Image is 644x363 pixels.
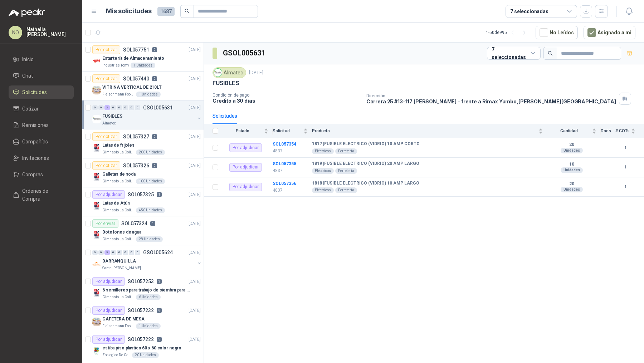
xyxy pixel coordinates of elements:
p: [DATE] [189,162,201,169]
p: 0 [152,134,157,139]
div: 0 [111,250,116,255]
p: Gimnasio La Colina [102,207,135,213]
p: 0 [152,47,157,52]
b: 1 [615,164,635,171]
div: 0 [123,250,128,255]
a: Cotizar [9,102,74,116]
b: 10 [547,162,596,167]
p: Carrera 25 #13-117 [PERSON_NAME] - frente a Rimax Yumbo , [PERSON_NAME][GEOGRAPHIC_DATA] [366,98,616,104]
p: [DATE] [249,69,263,76]
b: SOL057356 [273,181,296,186]
div: Unidades [561,187,583,192]
a: Compañías [9,135,74,148]
div: Por adjudicar [229,163,262,172]
span: search [548,51,553,56]
span: Estado [223,128,263,133]
button: No Leídos [536,26,578,39]
div: Por adjudicar [229,143,262,152]
a: Por enviarSOL0573241[DATE] Company LogoBotellones de aguaGimnasio La Colina28 Unidades [82,216,204,245]
a: SOL057354 [273,142,296,147]
a: Por adjudicarSOL0573251[DATE] Company LogoLatas de AtúnGimnasio La Colina450 Unidades [82,187,204,216]
p: Santa [PERSON_NAME] [102,265,141,271]
div: 6 Unidades [136,294,161,300]
div: Ferretería [335,168,357,174]
div: 28 Unidades [136,236,163,242]
b: 1818 | FUSIBLE ELECTRICO (VIDRIO) 10 AMP LARGO [312,181,419,186]
a: Por cotizarSOL0577510[DATE] Company LogoEstantería de AlmacenamientoIndustrias Tomy1 Unidades [82,43,204,72]
span: Producto [312,128,537,133]
p: SOL057324 [121,221,147,226]
a: Por cotizarSOL0574400[DATE] Company LogoVITRINA VERTICAL DE 210LTFleischmann Foods S.A.1 Unidades [82,72,204,100]
p: SOL057325 [128,192,154,197]
p: Zoologico De Cali [102,352,131,358]
p: SOL057327 [123,134,149,139]
img: Company Logo [92,318,101,326]
div: 7 seleccionadas [492,45,528,61]
b: SOL057355 [273,161,296,166]
p: 0 [152,163,157,168]
a: Invitaciones [9,151,74,165]
th: # COTs [615,124,644,138]
div: 100 Unidades [136,178,165,184]
a: Compras [9,168,74,181]
div: 0 [129,105,134,110]
b: 1 [615,183,635,190]
b: 1 [615,144,635,151]
p: 0 [152,76,157,81]
div: Por cotizar [92,74,120,83]
div: 0 [117,105,122,110]
a: Por cotizarSOL0573270[DATE] Company LogoLatas de frijolesGimnasio La Colina200 Unidades [82,129,204,158]
a: Por adjudicarSOL0572533[DATE] Company Logo6 semilleros para trabajo de siembra para estudiantes e... [82,274,204,303]
div: 0 [123,105,128,110]
p: Fleischmann Foods S.A. [102,92,135,97]
a: Por cotizarSOL0573260[DATE] Company LogoGalletas de sodaGimnasio La Colina100 Unidades [82,158,204,187]
b: 1817 | FUSIBLE ELECTRICO (VIDRIO) 10 AMP CORTO [312,141,420,147]
img: Company Logo [92,173,101,181]
div: 7 seleccionadas [510,8,548,15]
p: Gimnasio La Colina [102,149,135,155]
p: 6 [157,308,162,313]
img: Company Logo [92,202,101,210]
p: [DATE] [189,278,201,285]
p: Crédito a 30 días [213,98,361,104]
div: Por adjudicar [92,335,125,344]
span: Inicio [22,55,34,63]
div: 1 - 50 de 995 [486,27,530,38]
p: [DATE] [189,220,201,227]
th: Estado [223,124,273,138]
div: 0 [129,250,134,255]
img: Company Logo [92,260,101,268]
div: 1 Unidades [136,92,161,97]
div: 450 Unidades [136,207,165,213]
a: Inicio [9,53,74,66]
img: Company Logo [92,57,101,65]
p: SOL057232 [128,308,154,313]
b: 20 [547,181,596,187]
p: 4837 [273,187,308,194]
p: 4837 [273,148,308,154]
span: Cotizar [22,105,39,113]
p: 1 [150,221,155,226]
div: Por enviar [92,219,118,228]
div: Eléctricos [312,148,334,154]
span: Remisiones [22,121,49,129]
p: Botellones de agua [102,229,141,236]
p: [DATE] [189,133,201,140]
a: Órdenes de Compra [9,184,74,206]
div: 3 [104,105,110,110]
span: 1687 [157,7,175,16]
th: Cantidad [547,124,601,138]
p: [DATE] [189,249,201,256]
p: Condición de pago [213,93,361,98]
b: 1819 | FUSIBLE ELECTRICO (VIDRIO) 20 AMP LARGO [312,161,419,167]
p: [DATE] [189,191,201,198]
img: Company Logo [92,115,101,123]
div: NO [9,26,22,39]
p: 3 [157,279,162,284]
p: Gimnasio La Colina [102,294,135,300]
p: [DATE] [189,307,201,314]
p: Dirección [366,93,616,98]
div: Solicitudes [213,112,237,120]
p: SOL057326 [123,163,149,168]
div: Por adjudicar [92,277,125,286]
